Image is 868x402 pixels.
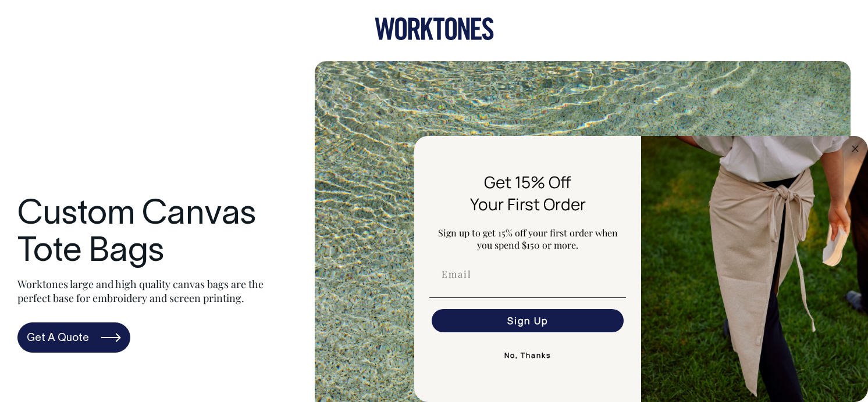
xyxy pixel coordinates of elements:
[848,142,862,156] button: Close dialog
[414,136,868,402] div: FLYOUT Form
[641,136,868,402] img: 5e34ad8f-4f05-4173-92a8-ea475ee49ac9.jpeg
[429,297,626,298] img: underline
[17,322,130,353] a: Get A Quote
[429,344,626,367] button: No, Thanks
[432,309,624,332] button: Sign Up
[484,171,571,193] span: Get 15% Off
[470,193,586,215] span: Your First Order
[432,263,624,286] input: Email
[438,227,618,251] span: Sign up to get 15% off your first order when you spend $150 or more.
[17,277,291,305] p: Worktones large and high quality canvas bags are the perfect base for embroidery and screen print...
[17,197,291,271] h1: Custom Canvas Tote Bags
